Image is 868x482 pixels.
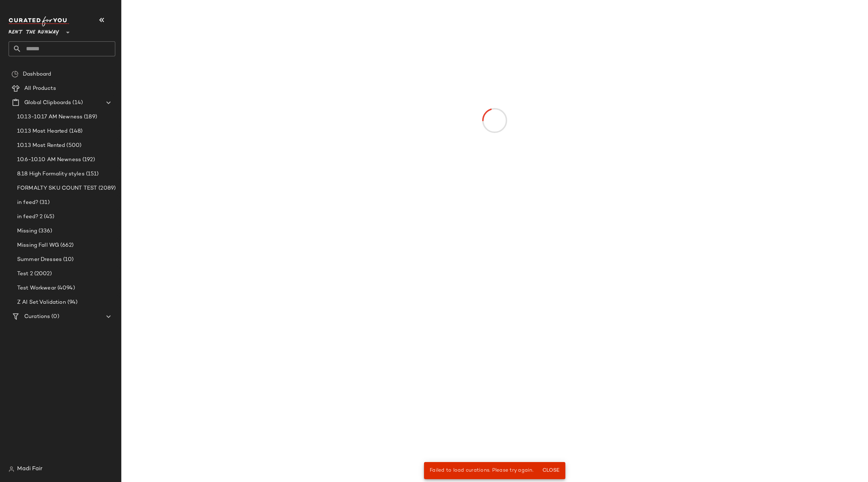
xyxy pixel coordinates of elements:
span: (151) [85,170,99,178]
span: Missing Fall WG [17,241,59,250]
img: cfy_white_logo.C9jOOHJF.svg [9,16,69,26]
span: Dashboard [23,70,51,78]
span: 10.13 Most Rented [17,142,65,150]
span: (189) [82,113,97,121]
span: (4094) [56,284,75,292]
span: Madi Fair [17,465,42,473]
span: (45) [42,213,54,221]
span: FORMALTY SKU COUNT TEST [17,184,97,193]
span: Curations [24,313,50,321]
span: Z AI Set Validation [17,298,66,307]
span: 8.18 High Formality styles [17,170,85,178]
span: Rent the Runway [9,24,59,37]
img: svg%3e [9,466,14,472]
span: (336) [37,227,52,235]
span: in feed? [17,199,38,207]
span: Global Clipboards [24,99,71,107]
span: All Products [24,84,56,93]
span: Failed to load curations. Please try again. [430,468,534,473]
span: (662) [59,241,74,250]
img: svg%3e [11,71,19,78]
span: (14) [71,99,83,107]
span: (500) [65,142,81,150]
span: 10.6-10.10 AM Newness [17,156,81,164]
span: (2089) [97,184,116,193]
span: (31) [38,199,50,207]
span: Close [542,468,560,473]
span: Summer Dresses [17,256,62,264]
span: in feed? 2 [17,213,42,221]
span: (2002) [33,270,52,278]
span: Test Workwear [17,284,56,292]
span: 10.13-10.17 AM Newness [17,113,82,121]
span: 10.13 Most Hearted [17,127,68,135]
span: (0) [50,313,59,321]
span: (10) [62,256,74,264]
span: (148) [68,127,83,135]
span: (94) [66,298,78,307]
span: (192) [81,156,95,164]
span: Missing [17,227,37,235]
button: Close [539,464,562,477]
span: Test 2 [17,270,33,278]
